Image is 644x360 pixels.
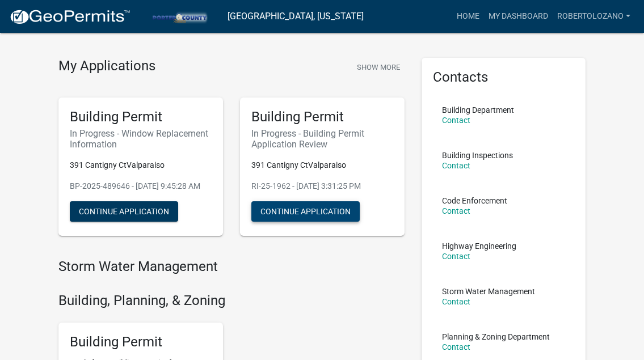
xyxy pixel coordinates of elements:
h4: Building, Planning, & Zoning [58,293,405,309]
p: Building Department [442,106,514,114]
a: Contact [442,161,470,170]
h5: Building Permit [70,334,212,350]
button: Continue Application [70,201,178,222]
button: Continue Application [251,201,360,222]
p: BP-2025-489646 - [DATE] 9:45:28 AM [70,180,212,192]
p: Storm Water Management [442,287,535,295]
p: Code Enforcement [442,197,507,205]
p: 391 Cantigny CtValparaiso [70,159,212,171]
a: Contact [442,252,470,261]
a: My Dashboard [484,6,553,27]
button: Show More [352,58,405,77]
a: Home [452,6,484,27]
h6: In Progress - Window Replacement Information [70,128,212,150]
img: Porter County, Indiana [140,9,218,24]
h4: My Applications [58,58,155,75]
a: robertolozano [553,6,635,27]
a: Contact [442,116,470,125]
p: Building Inspections [442,151,513,159]
a: Contact [442,297,470,306]
p: RI-25-1962 - [DATE] 3:31:25 PM [251,180,393,192]
h6: In Progress - Building Permit Application Review [251,128,393,150]
h4: Storm Water Management [58,259,405,275]
a: [GEOGRAPHIC_DATA], [US_STATE] [228,7,364,26]
p: Planning & Zoning Department [442,333,550,341]
h5: Contacts [433,69,575,86]
a: Contact [442,206,470,215]
p: Highway Engineering [442,242,516,250]
a: Contact [442,342,470,351]
h5: Building Permit [251,109,393,125]
p: 391 Cantigny CtValparaiso [251,159,393,171]
h5: Building Permit [70,109,212,125]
